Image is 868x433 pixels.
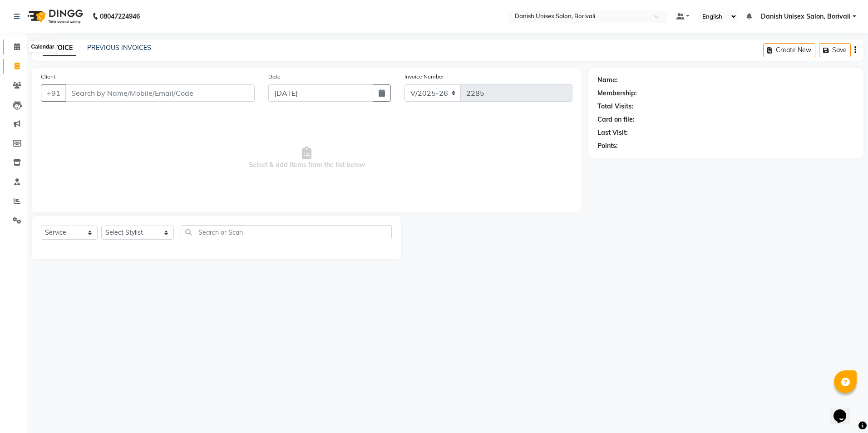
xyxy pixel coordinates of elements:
div: Total Visits: [597,102,633,111]
a: PREVIOUS INVOICES [87,44,151,52]
div: Calendar [29,41,56,52]
button: Create New [763,43,815,57]
button: +91 [41,84,66,102]
iframe: chat widget [830,397,859,424]
div: Last Visit: [597,128,628,138]
label: Date [268,73,281,81]
label: Invoice Number [404,73,444,81]
button: Save [819,43,851,57]
div: Name: [597,75,618,85]
span: Danish Unisex Salon, Borivali [761,12,851,21]
div: Membership: [597,89,637,98]
label: Client [41,73,55,81]
b: 08047224946 [100,4,140,29]
input: Search by Name/Mobile/Email/Code [65,84,255,102]
input: Search or Scan [181,225,392,239]
img: logo [23,4,85,29]
div: Card on file: [597,115,635,124]
span: Select & add items from the list below [41,113,572,203]
div: Points: [597,141,618,151]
